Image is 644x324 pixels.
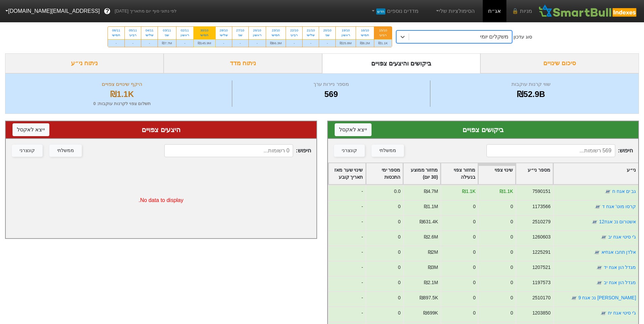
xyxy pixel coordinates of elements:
[236,33,244,38] div: שני
[5,53,164,73] div: ניתוח ני״ע
[232,39,248,47] div: -
[473,233,476,241] div: 0
[398,203,401,210] div: 0
[432,80,630,88] div: שווי קרנות עוקבות
[323,28,331,33] div: 20/10
[340,28,352,33] div: 19/10
[340,33,352,38] div: ראשון
[105,7,109,16] span: ?
[253,28,262,33] div: 26/10
[578,295,636,300] a: [PERSON_NAME] נכ אגח 9
[602,204,636,209] a: קרסו מוט' אגח ד
[510,249,513,256] div: 0
[13,125,310,135] div: היצעים צפויים
[398,294,401,301] div: 0
[398,279,401,286] div: 0
[112,33,120,38] div: חמישי
[604,188,611,195] img: tase link
[403,163,440,184] div: Toggle SortBy
[253,33,262,38] div: ראשון
[374,39,392,47] div: ₪1.1K
[360,33,370,38] div: חמישי
[486,144,615,157] input: 569 רשומות...
[181,33,189,38] div: ראשון
[129,33,137,38] div: רביעי
[601,249,636,255] a: אלדן תחבו אגחיא
[398,249,401,256] div: 0
[473,203,476,210] div: 0
[342,147,357,154] div: קונצרני
[516,163,553,184] div: Toggle SortBy
[12,145,43,157] button: קונצרני
[603,265,636,270] a: מגדל הון אגח יד
[198,33,211,38] div: חמישי
[532,249,550,256] div: 1225291
[328,185,365,200] div: -
[307,28,315,33] div: 21/10
[181,28,189,33] div: 02/11
[428,249,438,256] div: ₪2M
[270,28,282,33] div: 23/10
[323,33,331,38] div: שני
[286,39,302,47] div: -
[378,28,388,33] div: 15/10
[376,8,385,15] span: חדש
[594,203,601,210] img: tase link
[510,309,513,317] div: 0
[14,80,230,88] div: היקף שינויים צפויים
[423,309,438,317] div: ₪699K
[600,310,607,317] img: tase link
[266,39,286,47] div: ₪66.3M
[194,39,215,47] div: ₪145.9M
[599,219,636,224] a: אשטרום נכ אגח12
[478,163,515,184] div: Toggle SortBy
[608,310,636,316] a: ג'י סיטי אגח יח
[398,264,401,271] div: 0
[462,188,476,195] div: ₪1.1K
[424,279,438,286] div: ₪2.1M
[600,234,607,241] img: tase link
[329,163,365,184] div: Toggle SortBy
[593,249,600,256] img: tase link
[432,88,630,100] div: ₪52.9B
[366,163,403,184] div: Toggle SortBy
[473,309,476,317] div: 0
[108,39,124,47] div: -
[112,28,120,33] div: 06/11
[303,39,319,47] div: -
[125,39,141,47] div: -
[532,279,550,286] div: 1197573
[319,39,335,47] div: -
[419,294,438,301] div: ₪897.5K
[473,249,476,256] div: 0
[532,294,550,301] div: 2510170
[335,123,372,136] button: ייצא לאקסל
[424,203,438,210] div: ₪1.1M
[394,188,400,195] div: 0.0
[532,218,550,225] div: 2510279
[514,33,532,41] div: סוג עדכון
[510,294,513,301] div: 0
[14,100,230,107] div: תשלום צפוי לקרנות עוקבות : 0
[307,33,315,38] div: שלישי
[424,233,438,241] div: ₪2.6M
[328,306,365,322] div: -
[428,264,438,271] div: ₪3M
[57,147,74,154] div: ממשלתי
[335,125,632,135] div: ביקושים צפויים
[234,80,428,88] div: מספר ניירות ערך
[328,200,365,215] div: -
[356,39,374,47] div: ₪8.2M
[328,215,365,230] div: -
[14,88,230,100] div: ₪1.1K
[367,4,421,18] a: מדדים נוספיםחדש
[379,147,396,154] div: ממשלתי
[322,53,481,73] div: ביקושים והיצעים צפויים
[372,145,404,157] button: ממשלתי
[473,294,476,301] div: 0
[290,28,298,33] div: 22/10
[532,309,550,317] div: 1203850
[500,188,513,195] div: ₪1.1K
[162,28,172,33] div: 03/11
[164,53,322,73] div: ניתוח מדד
